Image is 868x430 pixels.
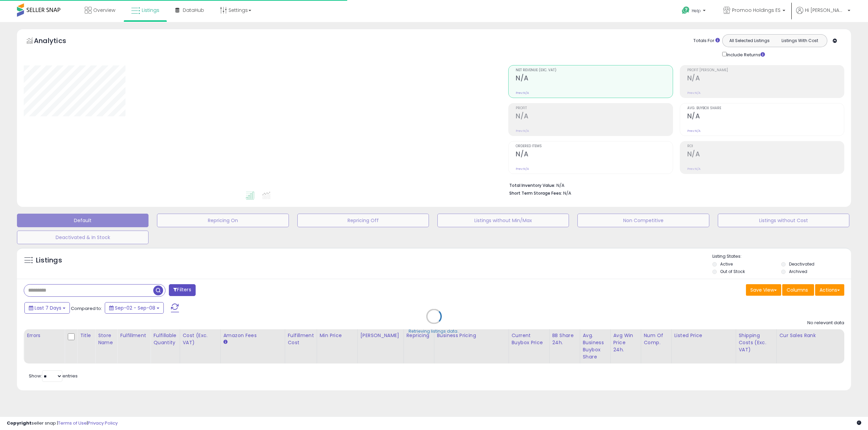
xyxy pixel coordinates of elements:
span: ROI [687,144,844,148]
small: Prev: N/A [516,167,529,171]
button: Non Competitive [577,214,709,227]
li: N/A [509,181,839,189]
a: Help [676,1,712,22]
span: Net Revenue (Exc. VAT) [516,69,672,72]
span: Profit [PERSON_NAME] [687,69,844,72]
h2: N/A [516,74,672,83]
h2: N/A [516,150,672,159]
button: Repricing Off [297,214,429,227]
b: Total Inventory Value: [509,182,555,188]
h2: N/A [687,150,844,159]
h5: Analytics [34,36,79,47]
span: Avg. Buybox Share [687,106,844,110]
span: Promoo Holdings ES [732,7,781,14]
h2: N/A [687,112,844,121]
a: Hi [PERSON_NAME] [796,7,850,22]
span: N/A [563,190,571,196]
span: DataHub [183,7,204,14]
button: Repricing On [157,214,289,227]
span: Ordered Items [516,144,672,148]
span: Listings [142,7,159,14]
small: Prev: N/A [516,129,529,133]
i: Get Help [682,6,690,15]
h2: N/A [516,112,672,121]
span: Hi [PERSON_NAME] [805,7,846,14]
h2: N/A [687,74,844,83]
small: Prev: N/A [687,129,701,133]
button: Listings With Cost [774,36,825,45]
small: Prev: N/A [516,91,529,95]
div: Totals For [693,38,720,44]
button: Deactivated & In Stock [17,231,149,244]
small: Prev: N/A [687,167,701,171]
small: Prev: N/A [687,91,701,95]
span: Help [692,8,701,14]
span: Overview [93,7,115,14]
button: Listings without Cost [718,214,849,227]
button: Listings without Min/Max [437,214,569,227]
button: Default [17,214,149,227]
span: Profit [516,106,672,110]
b: Short Term Storage Fees: [509,190,562,196]
div: Include Returns [717,51,773,58]
button: All Selected Listings [724,36,775,45]
div: Retrieving listings data.. [409,328,459,334]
